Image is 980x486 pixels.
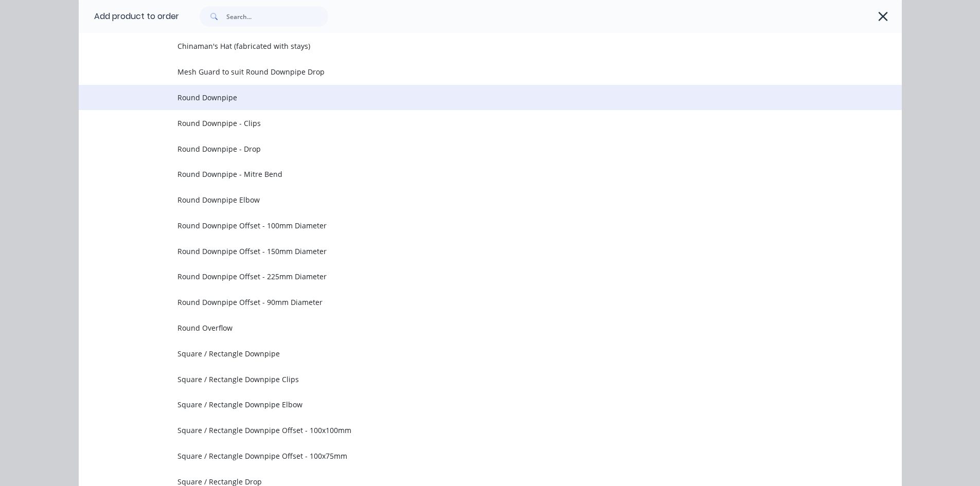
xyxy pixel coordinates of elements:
[177,169,757,179] span: Round Downpipe - Mitre Bend
[177,66,757,77] span: Mesh Guard to suit Round Downpipe Drop
[177,92,757,103] span: Round Downpipe
[177,41,757,51] span: Chinaman's Hat (fabricated with stays)
[177,118,757,129] span: Round Downpipe - Clips
[177,220,757,231] span: Round Downpipe Offset - 100mm Diameter
[177,399,757,410] span: Square / Rectangle Downpipe Elbow
[177,271,757,282] span: Round Downpipe Offset - 225mm Diameter
[177,322,757,333] span: Round Overflow
[177,297,757,308] span: Round Downpipe Offset - 90mm Diameter
[177,143,757,154] span: Round Downpipe - Drop
[177,194,757,205] span: Round Downpipe Elbow
[226,6,328,27] input: Search...
[177,451,757,461] span: Square / Rectangle Downpipe Offset - 100x75mm
[177,348,757,359] span: Square / Rectangle Downpipe
[177,425,757,436] span: Square / Rectangle Downpipe Offset - 100x100mm
[177,246,757,257] span: Round Downpipe Offset - 150mm Diameter
[177,374,757,385] span: Square / Rectangle Downpipe Clips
